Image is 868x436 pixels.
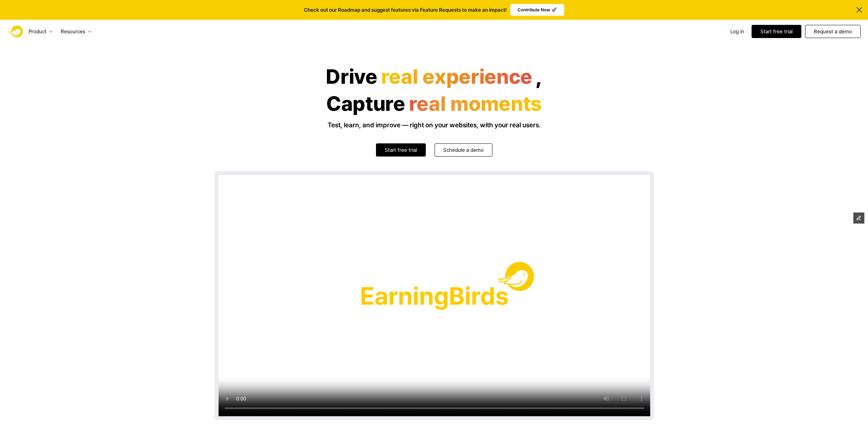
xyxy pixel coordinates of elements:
[326,92,405,116] h1: Capture
[435,143,492,157] a: Schedule a demo
[853,213,864,223] button: Edit Framer Content
[215,121,654,129] h3: Test, learn, and improve — right on your websites, with your real users.
[379,64,534,90] span: real experience
[7,23,25,40] img: Logo
[730,28,744,35] a: Log in
[385,146,417,154] p: Start free trial
[536,65,542,89] h1: ,
[326,65,377,89] h1: Drive
[443,146,484,154] p: Schedule a demo
[61,28,85,35] p: Resources
[814,28,852,35] p: Request a demo
[29,28,46,35] p: Product
[510,4,564,16] a: Contribute Now 🚀
[518,6,557,14] p: Contribute Now 🚀
[805,25,861,38] a: Request a demo
[407,91,543,117] span: real moments
[752,25,801,38] a: Start free trial
[376,143,426,157] a: Start free trial
[760,28,793,35] p: Start free trial
[304,7,507,13] p: Check out our Roadmap and suggest features via Feature Requests to make an impact!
